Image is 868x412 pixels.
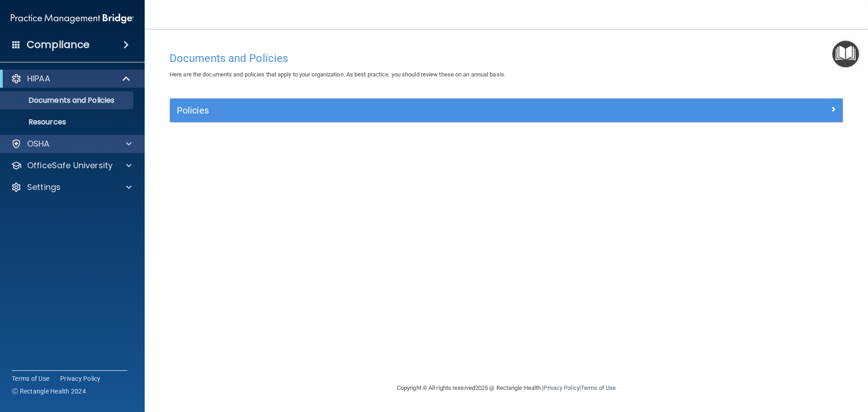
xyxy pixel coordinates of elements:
p: Documents and Policies [6,96,129,105]
span: Here are the documents and policies that apply to your organization. As best practice, you should... [170,71,505,78]
h4: Compliance [27,38,90,51]
a: HIPAA [11,73,131,84]
button: Open Resource Center [832,41,859,67]
a: OfficeSafe University [11,160,132,171]
a: Terms of Use [581,384,616,391]
h4: Documents and Policies [170,52,843,64]
span: Ⓒ Rectangle Health 2024 [12,387,86,396]
p: Settings [27,182,61,193]
a: Privacy Policy [543,384,579,391]
a: Privacy Policy [60,374,101,383]
p: OfficeSafe University [27,160,113,171]
p: Resources [6,118,129,127]
h5: Policies [177,105,668,115]
p: OSHA [27,138,50,149]
a: Terms of Use [12,374,49,383]
div: Copyright © All rights reserved 2025 @ Rectangle Health | | [341,374,671,403]
a: Policies [177,103,836,118]
a: Settings [11,182,132,193]
a: OSHA [11,138,132,149]
img: PMB logo [11,9,134,28]
p: HIPAA [27,73,50,84]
